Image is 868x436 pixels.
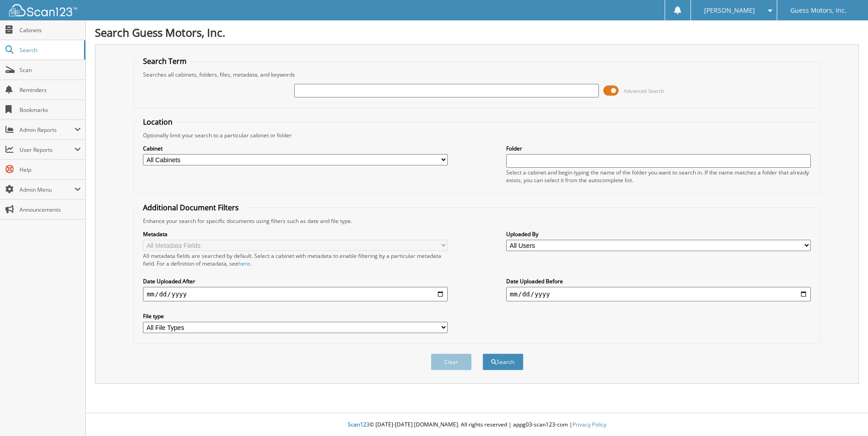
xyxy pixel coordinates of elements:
input: start [143,287,448,301]
label: Cabinet [143,145,448,152]
span: Bookmarks [20,106,81,114]
span: Reminders [20,86,81,94]
span: Search [20,46,79,54]
div: Optionally limit your search to a particular cabinet or folder [138,131,815,139]
h1: Search Guess Motors, Inc. [95,25,859,40]
span: Guess Motors, Inc. [790,8,847,13]
a: here [238,260,250,267]
input: end [506,287,811,301]
span: Cabinets [20,26,81,34]
legend: Search Term [138,56,191,66]
button: Clear [431,354,472,370]
label: File type [143,312,448,320]
span: Scan [20,66,81,74]
legend: Additional Document Filters [138,203,243,213]
span: Scan123 [348,421,370,428]
span: [PERSON_NAME] [704,8,755,13]
label: Uploaded By [506,230,811,238]
button: Search [483,354,523,370]
legend: Location [138,117,177,127]
label: Folder [506,145,811,152]
iframe: Chat Widget [823,392,868,436]
label: Date Uploaded Before [506,277,811,285]
img: scan123-logo-white.svg [9,4,77,16]
span: Admin Reports [20,126,74,134]
div: Searches all cabinets, folders, files, metadata, and keywords [138,71,815,78]
span: Admin Menu [20,186,74,194]
a: Privacy Policy [572,421,607,428]
div: Select a cabinet and begin typing the name of the folder you want to search in. If the name match... [506,169,811,184]
div: © [DATE]-[DATE] [DOMAIN_NAME]. All rights reserved | appg03-scan123-com | [86,414,868,436]
div: All metadata fields are searched by default. Select a cabinet with metadata to enable filtering b... [143,252,448,267]
label: Metadata [143,230,448,238]
span: Announcements [20,206,81,213]
div: Enhance your search for specific documents using filters such as date and file type. [138,217,815,225]
span: Help [20,166,81,174]
label: Date Uploaded After [143,277,448,285]
span: Advanced Search [624,87,664,94]
span: User Reports [20,146,74,154]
